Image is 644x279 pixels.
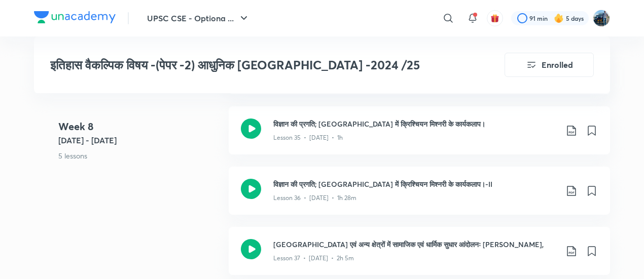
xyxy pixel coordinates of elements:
[593,10,610,27] img: I A S babu
[229,106,610,167] a: विज्ञान की प्रगति; [GEOGRAPHIC_DATA] में क्रिश्चियन मिश्नरी के कार्यकलाप।Lesson 35 • [DATE] • 1h
[58,150,221,161] p: 5 lessons
[273,239,557,250] h3: [GEOGRAPHIC_DATA] एवं अन्य क्षेत्रों में सामाजिक एवं धार्मिक सुधार आंदोलनः [PERSON_NAME],
[34,11,116,26] a: Company Logo
[273,179,557,189] h3: विज्ञान की प्रगति; [GEOGRAPHIC_DATA] में क्रिश्चियन मिश्नरी के कार्यकलाप।-II
[487,10,503,26] button: avatar
[273,118,557,129] h3: विज्ञान की प्रगति; [GEOGRAPHIC_DATA] में क्रिश्चियन मिश्नरी के कार्यकलाप।
[273,193,356,203] p: Lesson 36 • [DATE] • 1h 28m
[505,53,594,77] button: Enrolled
[273,133,343,142] p: Lesson 35 • [DATE] • 1h
[34,11,116,23] img: Company Logo
[50,58,447,72] h3: इतिहास वैकल्पिक विषय -(पेपर -2) आधुनिक [GEOGRAPHIC_DATA] -2024 /25
[273,254,354,263] p: Lesson 37 • [DATE] • 2h 5m
[141,8,256,28] button: UPSC CSE - Optiona ...
[490,14,499,23] img: avatar
[554,13,564,23] img: streak
[229,167,610,227] a: विज्ञान की प्रगति; [GEOGRAPHIC_DATA] में क्रिश्चियन मिश्नरी के कार्यकलाप।-IILesson 36 • [DATE] • ...
[58,134,221,146] h5: [DATE] - [DATE]
[58,119,221,134] h4: Week 8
